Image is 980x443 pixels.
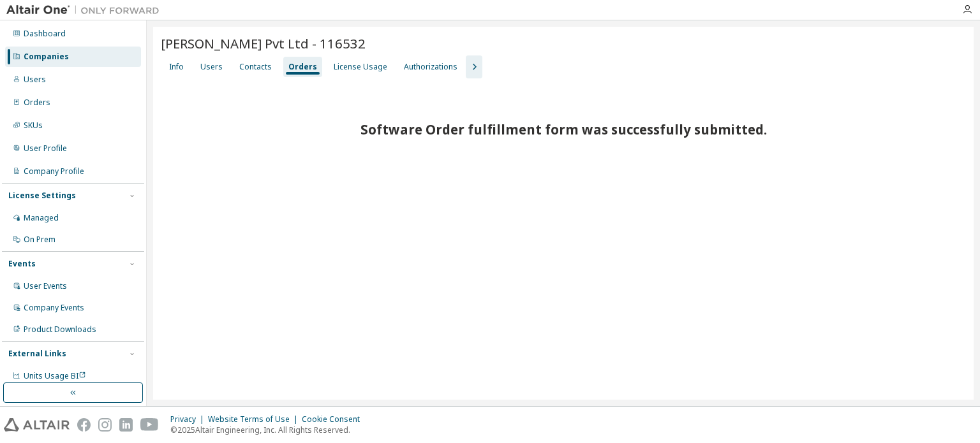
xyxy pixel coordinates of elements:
p: © 2025 Altair Engineering, Inc. All Rights Reserved. [170,425,367,435]
div: Users [200,62,223,72]
div: Company Events [24,303,84,313]
img: facebook.svg [77,418,91,432]
div: Orders [288,62,317,72]
img: linkedin.svg [119,418,133,432]
span: [PERSON_NAME] Pvt Ltd - 116532 [161,34,366,52]
span: Units Usage BI [24,370,86,381]
div: Authorizations [404,62,457,72]
img: youtube.svg [140,418,159,432]
div: User Events [24,281,67,291]
div: Orders [24,98,50,108]
div: On Prem [24,235,56,245]
div: SKUs [24,120,43,131]
div: License Settings [8,191,76,201]
div: Companies [24,52,69,62]
div: Privacy [170,414,208,425]
img: altair_logo.svg [4,418,70,432]
div: External Links [8,349,66,359]
div: Company Profile [24,166,84,177]
div: User Profile [24,143,67,154]
div: Website Terms of Use [208,414,302,425]
div: Managed [24,213,59,223]
div: Users [24,75,46,85]
img: instagram.svg [98,418,112,432]
div: Events [8,259,36,269]
h2: Software Order fulfillment form was successfully submitted. [276,121,850,138]
div: Dashboard [24,29,66,39]
div: License Usage [334,62,387,72]
div: Product Downloads [24,324,96,335]
div: Info [169,62,184,72]
div: Cookie Consent [302,414,367,425]
div: Contacts [239,62,272,72]
img: Altair One [6,4,166,17]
